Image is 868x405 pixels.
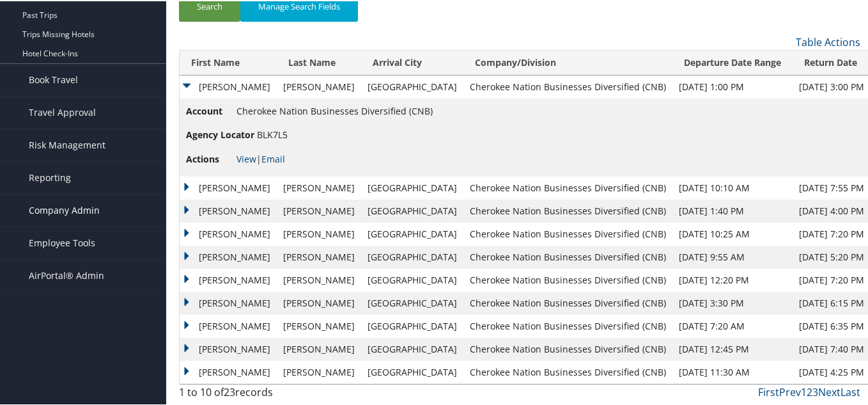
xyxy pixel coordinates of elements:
a: Last [841,384,860,398]
td: [PERSON_NAME] [180,74,277,97]
td: [PERSON_NAME] [277,337,361,360]
td: [PERSON_NAME] [277,360,361,383]
span: Actions [186,151,234,165]
td: Cherokee Nation Businesses Diversified (CNB) [463,221,672,244]
td: Cherokee Nation Businesses Diversified (CNB) [463,74,672,97]
th: Company/Division [463,49,672,74]
td: [PERSON_NAME] [180,314,277,337]
span: Reporting [29,161,71,193]
td: [DATE] 12:20 PM [672,267,793,290]
td: [DATE] 1:40 PM [672,198,793,221]
td: [GEOGRAPHIC_DATA] [361,314,463,337]
td: [DATE] 1:00 PM [672,74,793,97]
td: [PERSON_NAME] [180,244,277,267]
span: Employee Tools [29,226,95,258]
span: AirPortal® Admin [29,258,104,290]
a: Next [818,384,841,398]
td: [GEOGRAPHIC_DATA] [361,337,463,360]
a: First [758,384,779,398]
td: [PERSON_NAME] [180,360,277,383]
td: [PERSON_NAME] [277,198,361,221]
td: [PERSON_NAME] [277,314,361,337]
span: Account [186,103,234,117]
span: Cherokee Nation Businesses Diversified (CNB) [236,104,433,116]
td: Cherokee Nation Businesses Diversified (CNB) [463,314,672,337]
td: [DATE] 7:20 AM [672,314,793,337]
span: 23 [224,384,235,398]
td: [PERSON_NAME] [180,290,277,314]
td: [PERSON_NAME] [277,267,361,290]
td: Cherokee Nation Businesses Diversified (CNB) [463,337,672,360]
a: Prev [779,384,801,398]
th: Last Name: activate to sort column ascending [277,49,361,74]
td: [DATE] 9:55 AM [672,244,793,267]
td: [PERSON_NAME] [277,244,361,267]
td: Cherokee Nation Businesses Diversified (CNB) [463,290,672,314]
th: First Name: activate to sort column ascending [180,49,277,74]
td: Cherokee Nation Businesses Diversified (CNB) [463,267,672,290]
td: [DATE] 3:30 PM [672,290,793,314]
span: BLK7L5 [257,127,288,139]
td: [PERSON_NAME] [180,221,277,244]
td: [GEOGRAPHIC_DATA] [361,244,463,267]
td: [GEOGRAPHIC_DATA] [361,360,463,383]
th: Arrival City: activate to sort column ascending [361,49,463,74]
td: [PERSON_NAME] [277,221,361,244]
td: [DATE] 12:45 PM [672,337,793,360]
span: Book Travel [29,63,78,95]
td: [PERSON_NAME] [180,198,277,221]
td: Cherokee Nation Businesses Diversified (CNB) [463,198,672,221]
td: [PERSON_NAME] [277,175,361,198]
span: Company Admin [29,193,100,225]
td: [GEOGRAPHIC_DATA] [361,175,463,198]
td: [GEOGRAPHIC_DATA] [361,74,463,97]
span: Travel Approval [29,95,96,127]
td: Cherokee Nation Businesses Diversified (CNB) [463,244,672,267]
td: [PERSON_NAME] [180,267,277,290]
span: Risk Management [29,128,105,160]
td: [PERSON_NAME] [277,290,361,314]
a: Table Actions [796,34,860,48]
td: [GEOGRAPHIC_DATA] [361,290,463,314]
a: Email [261,152,285,164]
td: [PERSON_NAME] [180,175,277,198]
td: Cherokee Nation Businesses Diversified (CNB) [463,175,672,198]
td: [GEOGRAPHIC_DATA] [361,198,463,221]
th: Departure Date Range: activate to sort column ascending [672,49,793,74]
a: 2 [807,384,812,398]
a: View [236,152,256,164]
td: [DATE] 10:10 AM [672,175,793,198]
a: 1 [801,384,807,398]
td: [PERSON_NAME] [277,74,361,97]
td: [DATE] 10:25 AM [672,221,793,244]
span: | [236,152,285,164]
td: [DATE] 11:30 AM [672,360,793,383]
a: 3 [812,384,818,398]
td: Cherokee Nation Businesses Diversified (CNB) [463,360,672,383]
td: [GEOGRAPHIC_DATA] [361,221,463,244]
div: 1 to 10 of records [179,383,335,405]
td: [PERSON_NAME] [180,337,277,360]
td: [GEOGRAPHIC_DATA] [361,267,463,290]
span: Agency Locator [186,127,254,141]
